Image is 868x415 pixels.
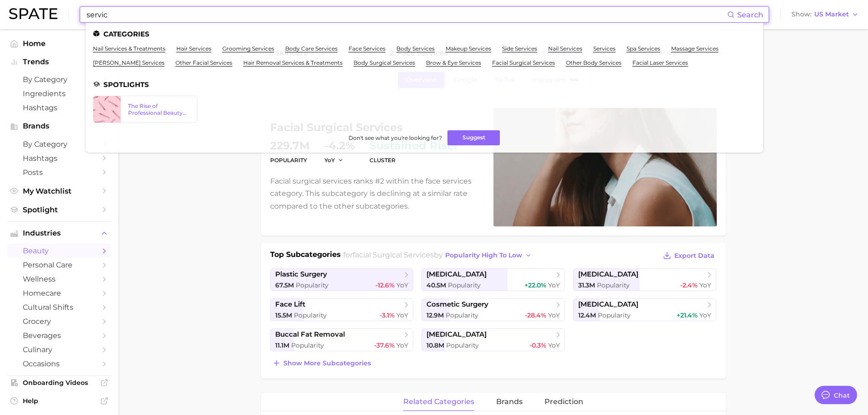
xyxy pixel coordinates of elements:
[593,45,616,52] a: services
[23,229,96,237] span: Industries
[7,300,111,314] a: cultural shifts
[23,168,96,177] span: Posts
[375,281,395,289] span: -12.6%
[446,45,491,52] a: makeup services
[353,251,434,259] span: facial surgical services
[446,341,479,349] span: Popularity
[23,359,96,368] span: occasions
[324,156,344,164] button: YoY
[7,314,111,328] a: grocery
[175,59,232,66] a: other facial services
[380,311,395,319] span: -3.1%
[426,330,487,339] span: [MEDICAL_DATA]
[597,281,630,289] span: Popularity
[285,45,338,52] a: body care services
[578,311,596,319] span: 12.4m
[7,357,111,371] a: occasions
[176,45,211,52] a: hair services
[426,311,444,319] span: 12.9m
[128,102,190,116] div: The Rise of Professional Beauty Services
[447,130,500,145] button: Suggest
[23,331,96,340] span: beverages
[374,341,395,349] span: -37.6%
[275,330,345,339] span: buccal fat removal
[632,59,688,66] a: facial laser services
[222,45,274,52] a: grooming services
[23,140,96,149] span: by Category
[496,398,523,406] span: brands
[680,281,698,289] span: -2.4%
[7,226,111,240] button: Industries
[7,286,111,300] a: homecare
[737,10,763,19] span: Search
[426,341,444,349] span: 10.8m
[421,298,565,321] a: cosmetic surgery12.9m Popularity-28.4% YoY
[370,155,458,166] dt: cluster
[270,268,414,291] a: plastic surgery67.5m Popularity-12.6% YoY
[7,36,111,51] a: Home
[93,30,756,38] li: Categories
[270,155,310,166] dt: Popularity
[525,311,546,319] span: -28.4%
[93,59,164,66] a: [PERSON_NAME] services
[7,87,111,101] a: Ingredients
[296,281,329,289] span: Popularity
[396,311,408,319] span: YoY
[23,345,96,354] span: culinary
[324,156,335,164] span: YoY
[270,298,414,321] a: face lift15.5m Popularity-3.1% YoY
[270,249,341,263] h1: Top Subcategories
[7,203,111,217] a: Spotlight
[23,187,96,195] span: My Watchlist
[93,96,197,123] a: The Rise of Professional Beauty Services
[789,9,861,20] button: ShowUS Market
[446,311,478,319] span: Popularity
[275,341,289,349] span: 11.1m
[270,328,414,351] a: buccal fat removal11.1m Popularity-37.6% YoY
[403,398,474,406] span: related categories
[294,311,327,319] span: Popularity
[354,59,415,66] a: body surgical services
[9,8,57,19] img: SPATE
[421,268,565,291] a: [MEDICAL_DATA]40.5m Popularity+22.0% YoY
[578,300,638,309] span: [MEDICAL_DATA]
[814,12,849,17] span: US Market
[23,103,96,112] span: Hashtags
[23,39,96,48] span: Home
[426,300,488,309] span: cosmetic surgery
[7,184,111,198] a: My Watchlist
[275,281,294,289] span: 67.5m
[7,376,111,389] a: Onboarding Videos
[674,252,714,260] span: Export Data
[7,328,111,343] a: beverages
[421,328,565,351] a: [MEDICAL_DATA]10.8m Popularity-0.3% YoY
[23,154,96,163] span: Hashtags
[627,45,660,52] a: spa services
[23,379,96,387] span: Onboarding Videos
[548,341,560,349] span: YoY
[426,281,446,289] span: 40.5m
[243,59,343,66] a: hair removal services & treatments
[23,303,96,312] span: cultural shifts
[7,244,111,258] a: beauty
[93,81,756,88] li: Spotlights
[86,7,727,22] input: Search here for a brand, industry, or ingredient
[23,397,96,405] span: Help
[23,261,96,269] span: personal care
[426,59,481,66] a: brow & eye services
[548,311,560,319] span: YoY
[7,137,111,151] a: by Category
[529,341,546,349] span: -0.3%
[270,175,483,212] p: Facial surgical services ranks #2 within the face services category. This subcategory is declinin...
[573,268,717,291] a: [MEDICAL_DATA]31.3m Popularity-2.4% YoY
[548,45,582,52] a: nail services
[23,205,96,214] span: Spotlight
[677,311,698,319] span: +21.4%
[7,55,111,69] button: Trends
[544,398,583,406] span: Prediction
[7,258,111,272] a: personal care
[7,394,111,408] a: Help
[291,341,324,349] span: Popularity
[270,357,373,369] button: Show more subcategories
[23,75,96,84] span: by Category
